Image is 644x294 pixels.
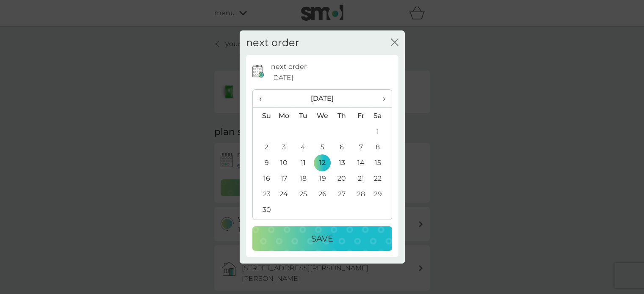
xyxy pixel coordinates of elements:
[391,38,398,47] button: close
[351,170,370,186] td: 21
[274,90,370,108] th: [DATE]
[271,72,293,83] span: [DATE]
[351,155,370,170] td: 14
[293,108,312,124] th: Tu
[312,155,332,170] td: 12
[370,108,391,124] th: Sa
[274,170,294,186] td: 17
[293,139,312,155] td: 4
[312,186,332,202] td: 26
[351,108,370,124] th: Fr
[252,226,392,251] button: Save
[293,186,312,202] td: 25
[370,170,391,186] td: 22
[253,155,274,170] td: 9
[312,139,332,155] td: 5
[351,139,370,155] td: 7
[370,186,391,202] td: 29
[253,202,274,217] td: 30
[332,186,351,202] td: 27
[312,170,332,186] td: 19
[376,90,385,107] span: ›
[370,124,391,139] td: 1
[332,139,351,155] td: 6
[293,170,312,186] td: 18
[332,108,351,124] th: Th
[274,186,294,202] td: 24
[274,139,294,155] td: 3
[274,155,294,170] td: 10
[253,108,274,124] th: Su
[274,108,294,124] th: Mo
[259,90,268,107] span: ‹
[253,170,274,186] td: 16
[370,155,391,170] td: 15
[351,186,370,202] td: 28
[271,61,307,72] p: next order
[370,139,391,155] td: 8
[332,170,351,186] td: 20
[293,155,312,170] td: 11
[253,139,274,155] td: 2
[311,232,333,245] p: Save
[246,37,299,49] h2: next order
[332,155,351,170] td: 13
[312,108,332,124] th: We
[253,186,274,202] td: 23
